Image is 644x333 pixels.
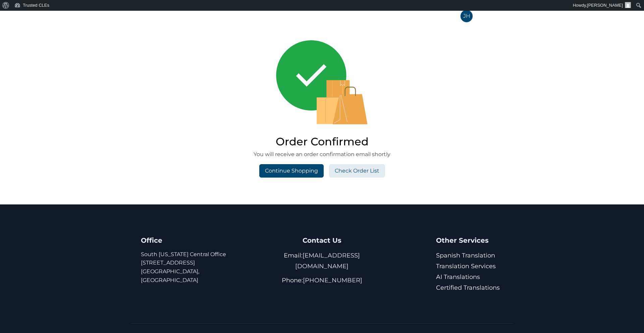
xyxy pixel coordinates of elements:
h4: Office [141,235,251,246]
p: You will receive an order confirmation email shortly [254,150,390,159]
a: Faculty [357,11,380,21]
span: [PERSON_NAME] [475,11,527,20]
img: Trusted CLEs [117,11,198,21]
span: [PERSON_NAME] [587,3,623,8]
img: order confirmed [274,38,370,128]
a: Translation Services [436,263,496,270]
h4: Contact Us [267,235,377,246]
span: JH [461,10,473,22]
a: [EMAIL_ADDRESS][DOMAIN_NAME] [295,252,360,270]
a: South [US_STATE] Central Office[STREET_ADDRESS][GEOGRAPHIC_DATA], [GEOGRAPHIC_DATA] [141,251,226,283]
a: Check Order List [329,164,385,178]
p: Email: [267,250,377,272]
h4: Other Services [436,235,503,246]
h2: Order Confirmed [254,133,390,150]
a: [PHONE_NUMBER] [303,277,362,284]
a: Courses [292,11,317,21]
a: Home [262,11,282,21]
p: Phone: [267,275,377,286]
a: Certified Translations [436,284,500,291]
a: AI Translations [436,273,480,281]
a: Continue Shopping [259,164,324,178]
a: States [327,11,347,21]
a: Spanish Translation [436,252,495,259]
